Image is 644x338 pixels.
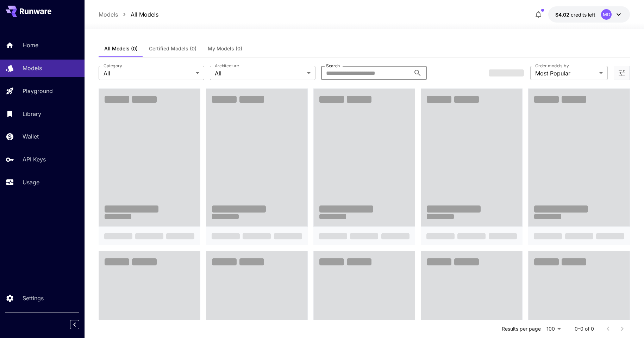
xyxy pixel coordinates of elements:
[555,12,571,18] span: $4.02
[502,325,541,332] p: Results per page
[544,324,563,334] div: 100
[535,69,596,78] span: Most Popular
[99,10,118,19] a: Models
[104,69,193,78] span: All
[23,87,53,95] p: Playground
[131,10,158,19] a: All Models
[23,41,38,49] p: Home
[23,155,46,164] p: API Keys
[70,320,79,329] button: Collapse sidebar
[23,110,41,118] p: Library
[215,69,304,78] span: All
[149,45,196,52] span: Certified Models (0)
[23,132,39,141] p: Wallet
[535,63,569,69] label: Order models by
[23,178,39,186] p: Usage
[571,12,595,18] span: credits left
[75,318,85,331] div: Collapse sidebar
[215,63,239,69] label: Architecture
[23,294,44,302] p: Settings
[555,11,595,18] div: $4.02174
[548,6,630,23] button: $4.02174MD
[618,69,626,78] button: Open more filters
[99,10,158,19] nav: breadcrumb
[601,9,612,20] div: MD
[575,325,594,332] p: 0–0 of 0
[104,45,138,52] span: All Models (0)
[208,45,242,52] span: My Models (0)
[23,64,42,72] p: Models
[326,63,340,69] label: Search
[104,63,122,69] label: Category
